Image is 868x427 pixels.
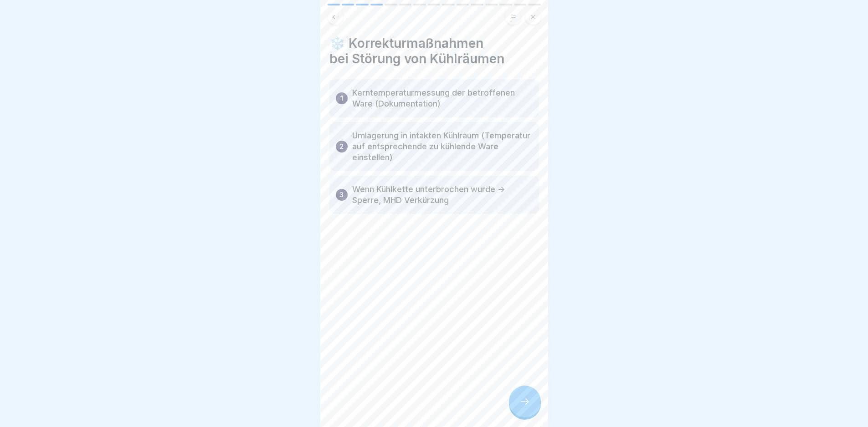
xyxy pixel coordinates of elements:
p: 1 [340,93,343,104]
p: 2 [339,141,344,152]
p: Kerntemperaturmessung der betroffenen Ware (Dokumentation) [352,87,533,109]
h4: ❄️ Korrekturmaßnahmen bei Störung von Kühlräumen [329,36,539,66]
p: Wenn Kühlkette unterbrochen wurde -> Sperre, MHD Verkürzung [352,184,533,206]
p: Umlagerung in intakten Kühlraum (Temperatur auf entsprechende zu kühlende Ware einstellen) [352,130,533,163]
p: 3 [339,189,344,200]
